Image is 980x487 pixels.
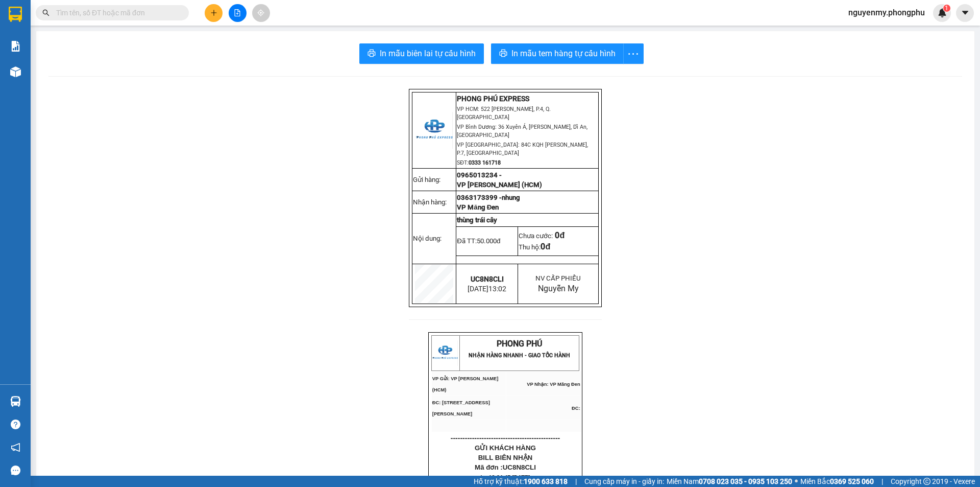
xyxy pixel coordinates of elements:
strong: 0333 161718 [469,159,501,166]
button: file-add [229,4,247,22]
span: plus [210,9,217,16]
input: Tìm tên, số ĐT hoặc mã đơn [56,7,177,18]
span: VP [GEOGRAPHIC_DATA]: 84C KQH [PERSON_NAME], P.7, [GEOGRAPHIC_DATA] [457,142,588,156]
img: warehouse-icon [10,66,21,77]
span: UC8N8CLI [503,463,536,471]
span: Miền Nam [667,476,792,487]
span: Miền Bắc [800,476,874,487]
span: [DATE] [468,285,506,293]
img: solution-icon [10,41,21,52]
span: more [624,48,643,60]
button: aim [252,4,270,22]
span: copyright [923,478,930,485]
span: In mẫu biên lai tự cấu hình [380,47,476,60]
span: GỬI KHÁCH HÀNG [475,444,536,452]
strong: 0708 023 035 - 0935 103 250 [699,477,792,485]
img: logo [432,340,458,366]
span: caret-down [961,8,970,17]
button: printerIn mẫu tem hàng tự cấu hình [491,43,624,64]
span: nguyenmy.phongphu [840,6,933,19]
img: warehouse-icon [10,396,21,407]
span: question-circle [11,420,20,429]
strong: 1900 633 818 [524,477,568,485]
span: VP Gửi: VP [PERSON_NAME] (HCM) [432,376,499,392]
span: NV CẤP PHIẾU [535,274,581,282]
img: icon-new-feature [938,8,947,17]
span: VP Nhận: VP Măng Đen [527,382,580,387]
span: file-add [234,9,241,16]
button: printerIn mẫu biên lai tự cấu hình [359,43,484,64]
span: notification [11,443,20,452]
span: message [11,466,20,475]
span: In mẫu tem hàng tự cấu hình [511,47,616,60]
span: Hỗ trợ kỹ thuật: [474,476,568,487]
span: BILL BIÊN NHẬN [478,454,533,461]
span: Thu hộ: [519,243,550,251]
span: Mã đơn : [475,463,536,471]
span: ⚪️ [795,479,798,483]
span: Nội dung: [413,235,442,242]
span: 18:24:47 [DATE] [489,474,530,480]
img: logo-vxr [9,7,22,22]
strong: PHONG PHÚ EXPRESS [457,95,529,103]
span: Nguyễn My [538,284,579,293]
span: aim [257,9,264,16]
strong: 0369 525 060 [830,477,874,485]
span: 0đ [555,230,565,240]
span: ĐC: [572,406,580,411]
button: plus [205,4,223,22]
span: | [881,476,883,487]
span: thùng trái cây [457,216,497,224]
span: PHONG PHÚ [497,339,542,349]
span: | [575,476,577,487]
span: ĐC: [STREET_ADDRESS][PERSON_NAME] [432,400,490,416]
span: Cung cấp máy in - giấy in: [584,476,664,487]
span: 0đ [541,242,550,251]
span: 0965013234 - [457,171,502,179]
span: SĐT: [457,159,501,166]
span: search [42,9,50,16]
span: 1 [945,5,948,12]
span: 50.000đ [477,237,500,245]
button: caret-down [956,4,974,22]
span: printer [367,49,376,59]
span: Đã TT: [457,237,500,245]
button: more [623,43,644,64]
span: VP Bình Dương: 36 Xuyên Á, [PERSON_NAME], Dĩ An, [GEOGRAPHIC_DATA] [457,124,587,138]
span: In : [481,474,530,480]
sup: 1 [943,5,950,12]
span: Nhận hàng: [413,198,447,206]
span: nhung [502,194,520,201]
span: Gửi hàng: [413,176,440,183]
span: 0363173399 - [457,194,502,201]
span: Chưa cước: [519,232,565,240]
span: printer [499,49,507,59]
span: VP [PERSON_NAME] (HCM) [457,181,542,189]
span: VP Măng Đen [457,203,499,211]
strong: NHẬN HÀNG NHANH - GIAO TỐC HÀNH [469,352,570,359]
span: 13:02 [488,285,506,293]
img: logo [416,112,453,149]
span: VP HCM: 522 [PERSON_NAME], P.4, Q.[GEOGRAPHIC_DATA] [457,106,551,121]
span: ---------------------------------------------- [451,434,560,442]
span: UC8N8CLI [471,275,504,283]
